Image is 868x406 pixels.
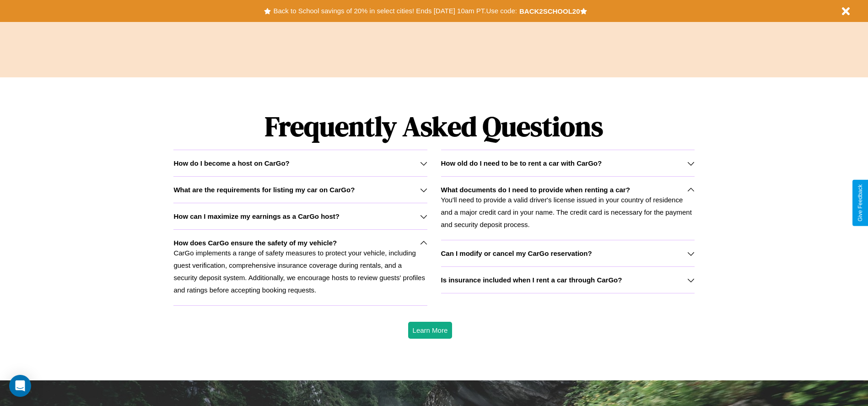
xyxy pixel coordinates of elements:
h3: What are the requirements for listing my car on CarGo? [173,186,355,194]
h3: Can I modify or cancel my CarGo reservation? [441,249,592,257]
p: CarGo implements a range of safety measures to protect your vehicle, including guest verification... [173,247,427,296]
h1: Frequently Asked Questions [173,103,694,150]
h3: How can I maximize my earnings as a CarGo host? [173,212,340,220]
h3: How do I become a host on CarGo? [173,159,289,167]
b: BACK2SCHOOL20 [519,7,580,15]
button: Back to School savings of 20% in select cities! Ends [DATE] 10am PT.Use code: [271,5,519,17]
h3: How does CarGo ensure the safety of my vehicle? [173,239,337,247]
div: Give Feedback [857,184,863,222]
h3: What documents do I need to provide when renting a car? [441,186,630,194]
p: You'll need to provide a valid driver's license issued in your country of residence and a major c... [441,194,695,231]
button: Learn More [408,322,453,339]
h3: How old do I need to be to rent a car with CarGo? [441,159,602,167]
div: Open Intercom Messenger [9,375,31,397]
h3: Is insurance included when I rent a car through CarGo? [441,276,622,284]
